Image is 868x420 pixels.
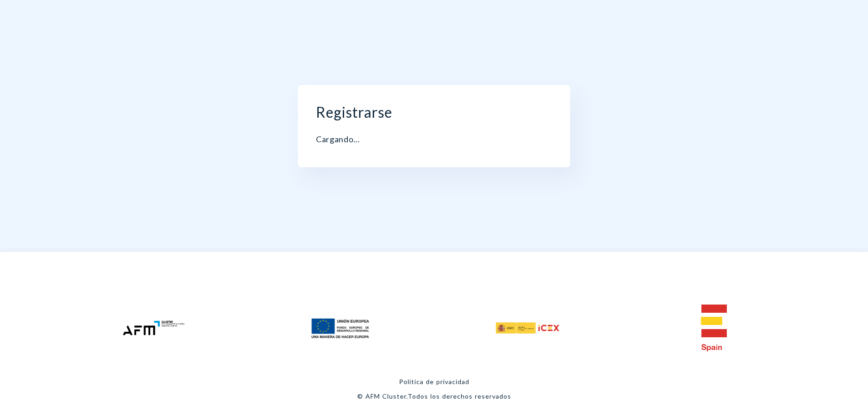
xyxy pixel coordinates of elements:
[357,392,511,400] div: © AFM Cluster. Todos los derechos reservados
[316,103,552,121] h2: Registrarse
[316,134,552,145] p: Cargando...
[122,320,186,336] img: afm
[496,322,559,334] img: icex
[309,313,372,343] img: feder
[399,378,469,385] a: Política de privacidad
[701,305,727,351] img: e-spain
